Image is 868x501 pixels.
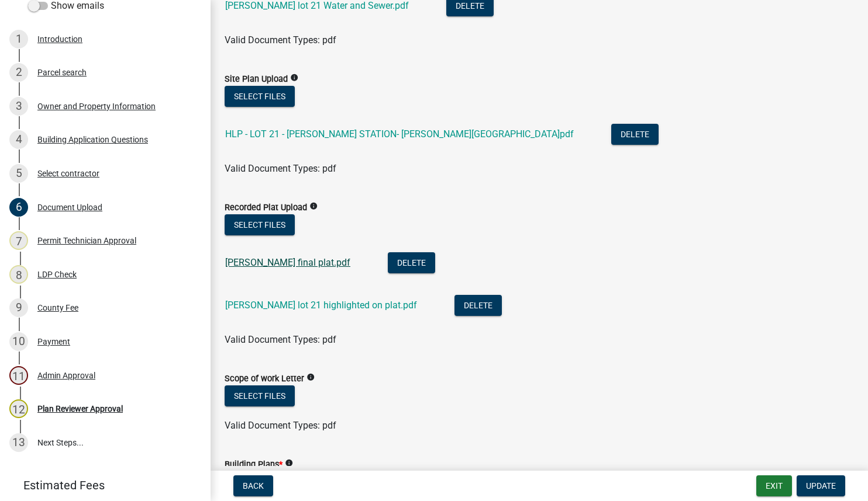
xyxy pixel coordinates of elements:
button: Delete [611,124,659,145]
button: Back [233,475,273,496]
div: Introduction [37,35,82,43]
button: Delete [454,295,502,316]
div: 11 [9,366,28,385]
label: Building Plans [225,461,283,469]
div: Plan Reviewer Approval [37,405,123,413]
span: Update [806,481,836,490]
div: Owner and Property Information [37,102,156,110]
span: Valid Document Types: pdf [225,420,336,431]
div: 10 [9,332,28,351]
a: [PERSON_NAME] lot 21 highlighted on plat.pdf [225,300,417,311]
i: info [309,202,318,210]
wm-modal-confirm: Delete Document [446,1,494,12]
button: Exit [756,475,792,496]
button: Select files [225,86,295,107]
label: Recorded Plat Upload [225,204,307,212]
span: Back [243,481,264,490]
div: 2 [9,63,28,82]
div: Building Application Questions [37,135,148,144]
wm-modal-confirm: Delete Document [611,130,659,141]
div: 9 [9,298,28,317]
span: Valid Document Types: pdf [225,163,336,174]
wm-modal-confirm: Delete Document [388,258,435,269]
a: [PERSON_NAME] final plat.pdf [225,257,350,268]
div: 5 [9,164,28,183]
span: Valid Document Types: pdf [225,334,336,345]
a: HLP - LOT 21 - [PERSON_NAME] STATION- [PERSON_NAME][GEOGRAPHIC_DATA]pdf [225,128,574,140]
div: 3 [9,97,28,116]
i: info [290,74,298,82]
i: info [306,373,315,381]
button: Update [797,475,845,496]
div: 7 [9,231,28,250]
wm-modal-confirm: Delete Document [454,301,502,312]
button: Select files [225,214,295,235]
div: 13 [9,433,28,452]
div: 4 [9,130,28,149]
button: Select files [225,385,295,406]
span: Valid Document Types: pdf [225,34,336,46]
label: Site Plan Upload [225,75,288,83]
div: County Fee [37,304,78,312]
div: Permit Technician Approval [37,236,136,245]
button: Delete [388,252,435,273]
div: 12 [9,399,28,418]
div: Payment [37,338,70,346]
div: 1 [9,30,28,48]
a: Estimated Fees [9,474,192,497]
div: Parcel search [37,68,87,76]
div: Select contractor [37,169,99,178]
div: 6 [9,198,28,217]
label: Scope of work Letter [225,375,304,383]
div: LDP Check [37,270,77,279]
div: Admin Approval [37,371,95,380]
i: info [285,459,293,467]
div: 8 [9,265,28,284]
div: Document Upload [37,203,102,211]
